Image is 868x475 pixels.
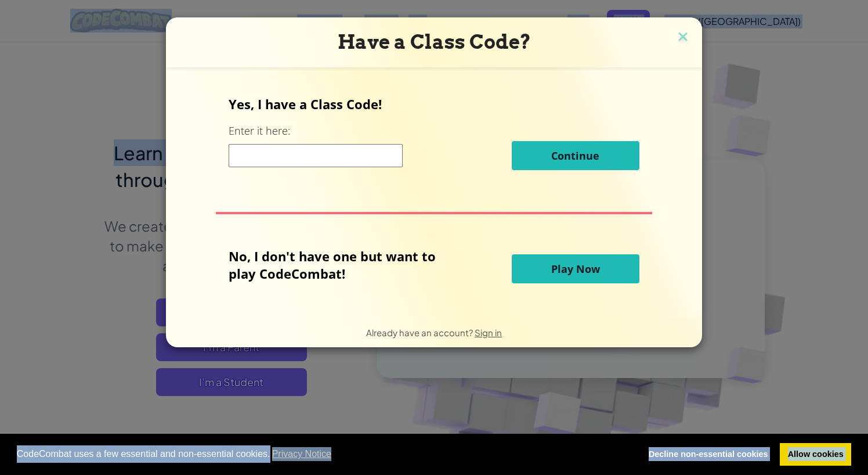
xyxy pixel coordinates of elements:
a: deny cookies [641,443,776,466]
span: Play Now [551,262,600,276]
a: Sign in [475,327,502,338]
span: Continue [551,149,599,163]
span: Already have an account? [366,327,475,338]
a: learn more about cookies [270,445,334,463]
img: close icon [675,29,690,46]
label: Enter it here: [229,124,290,138]
p: Yes, I have a Class Code! [229,95,639,113]
button: Play Now [512,254,639,283]
a: allow cookies [780,443,851,466]
span: CodeCombat uses a few essential and non-essential cookies. [17,445,632,463]
button: Continue [512,141,639,170]
span: Have a Class Code? [338,30,531,53]
p: No, I don't have one but want to play CodeCombat! [229,247,453,282]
